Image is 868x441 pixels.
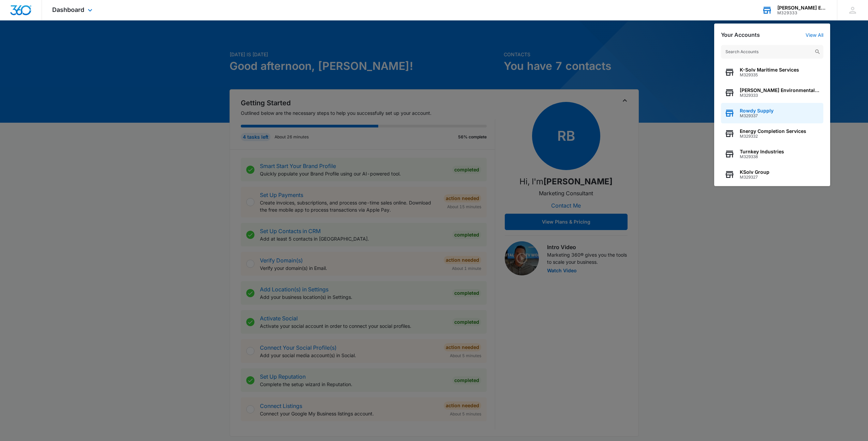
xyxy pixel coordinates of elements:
span: M329335 [740,73,799,77]
span: Rowdy Supply [740,108,774,113]
span: M329332 [740,134,806,139]
button: Rowdy SupplyM329337 [721,103,823,123]
span: Turnkey Industries [740,149,784,154]
button: KSolv GroupM329327 [721,164,823,185]
button: Energy Completion ServicesM329332 [721,123,823,144]
input: Search Accounts [721,45,823,59]
button: [PERSON_NAME] Environmental SolutionsM329333 [721,82,823,103]
button: K-Solv Maritime ServicesM329335 [721,62,823,82]
button: Turnkey IndustriesM329338 [721,144,823,164]
span: M329337 [740,113,774,118]
div: account id [777,11,827,15]
div: account name [777,5,827,11]
span: M329338 [740,154,784,159]
a: View All [806,32,823,38]
span: K-Solv Maritime Services [740,67,799,73]
span: Energy Completion Services [740,128,806,134]
span: M329333 [740,93,820,98]
span: M329327 [740,175,769,180]
span: Dashboard [52,6,84,13]
h2: Your Accounts [721,32,760,38]
span: [PERSON_NAME] Environmental Solutions [740,88,820,93]
span: KSolv Group [740,169,769,175]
